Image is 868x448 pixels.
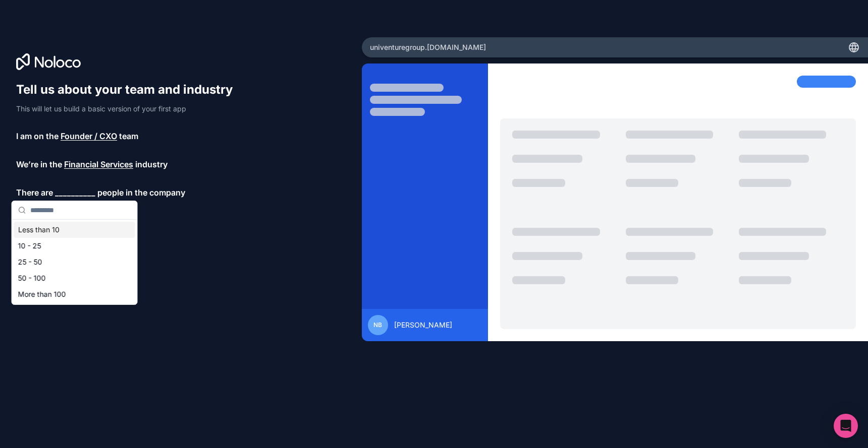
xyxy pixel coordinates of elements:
[16,158,62,170] span: We’re in the
[12,220,137,304] div: Suggestions
[61,130,117,142] span: Founder / CXO
[16,104,242,114] p: This will let us build a basic version of your first app
[14,286,135,302] div: More than 100
[14,270,135,286] div: 50 - 100
[16,130,59,142] span: I am on the
[16,82,242,98] h1: Tell us about your team and industry
[135,158,168,170] span: industry
[370,42,486,52] span: univenturegroup .[DOMAIN_NAME]
[373,321,382,329] span: NB
[834,414,858,438] div: Open Intercom Messenger
[64,158,133,170] span: Financial Services
[14,238,135,254] div: 10 - 25
[97,186,185,199] span: people in the company
[14,222,135,238] div: Less than 10
[14,254,135,270] div: 25 - 50
[16,186,53,199] span: There are
[119,130,138,142] span: team
[55,186,95,199] span: __________
[394,320,452,330] span: [PERSON_NAME]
